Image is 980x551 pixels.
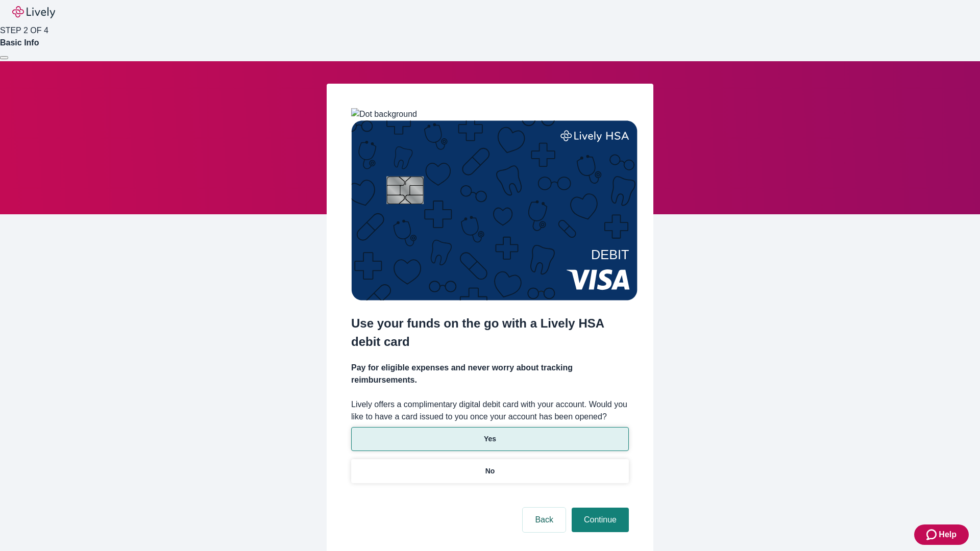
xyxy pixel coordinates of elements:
[351,398,629,423] label: Lively offers a complimentary digital debit card with your account. Would you like to have a card...
[351,108,417,120] img: Dot background
[485,466,495,477] p: No
[926,529,939,541] svg: Zendesk support icon
[914,524,969,545] button: Zendesk support iconHelp
[351,459,629,483] button: No
[12,6,55,18] img: Lively
[484,434,496,444] p: Yes
[351,120,638,300] img: Debit card
[351,314,629,351] h2: Use your funds on the go with a Lively HSA debit card
[939,529,957,541] span: Help
[351,427,629,451] button: Yes
[572,508,629,532] button: Continue
[523,508,566,532] button: Back
[351,362,629,386] h4: Pay for eligible expenses and never worry about tracking reimbursements.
